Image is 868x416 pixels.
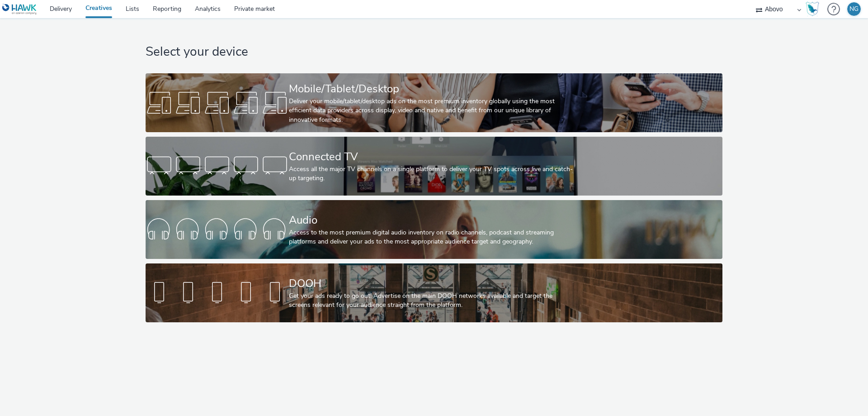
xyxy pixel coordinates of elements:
[146,73,722,132] a: Mobile/Tablet/DesktopDeliver your mobile/tablet/desktop ads on the most premium inventory globall...
[849,2,859,16] div: NG
[806,2,819,16] img: Hawk Academy
[289,97,576,124] div: Deliver your mobile/tablet/desktop ads on the most premium inventory globally using the most effi...
[289,212,576,228] div: Audio
[289,228,576,247] div: Access to the most premium digital audio inventory on radio channels, podcast and streaming platf...
[289,276,576,292] div: DOOH
[289,165,576,183] div: Access all the major TV channels on a single platform to deliver your TV spots across live and ca...
[2,4,37,15] img: undefined Logo
[289,149,576,165] div: Connected TV
[146,200,722,259] a: AudioAccess to the most premium digital audio inventory on radio channels, podcast and streaming ...
[289,81,576,97] div: Mobile/Tablet/Desktop
[146,263,722,322] a: DOOHGet your ads ready to go out! Advertise on the main DOOH networks available and target the sc...
[146,137,722,196] a: Connected TVAccess all the major TV channels on a single platform to deliver your TV spots across...
[146,43,722,61] h1: Select your device
[806,2,823,16] a: Hawk Academy
[289,292,576,310] div: Get your ads ready to go out! Advertise on the main DOOH networks available and target the screen...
